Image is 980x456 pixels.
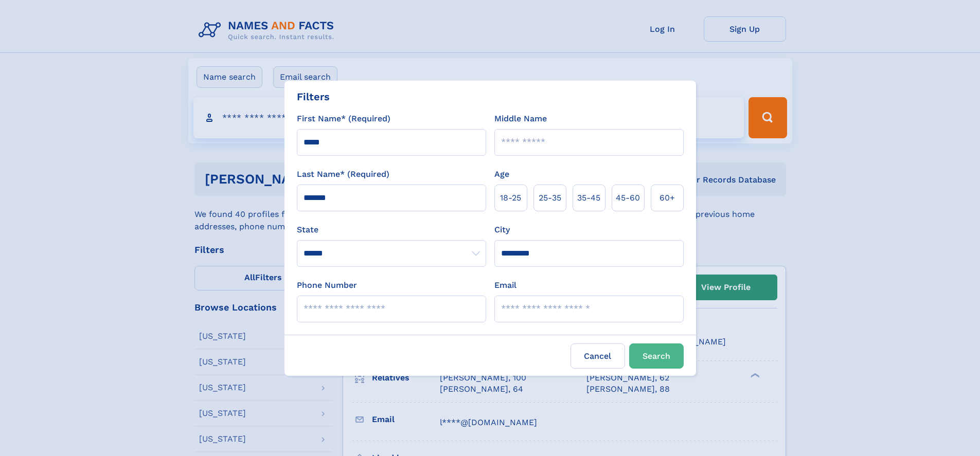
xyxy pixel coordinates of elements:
span: 25‑35 [539,192,561,204]
label: First Name* (Required) [297,113,390,125]
span: 18‑25 [500,192,521,204]
span: 45‑60 [616,192,640,204]
label: State [297,224,486,236]
span: 60+ [660,192,675,204]
button: Search [629,343,684,369]
label: Email [494,279,516,291]
label: Age [494,168,509,180]
label: Phone Number [297,279,357,291]
label: Last Name* (Required) [297,168,389,180]
div: Filters [297,89,330,104]
span: 35‑45 [577,192,600,204]
label: Cancel [571,343,625,369]
label: City [494,224,510,236]
label: Middle Name [494,113,547,125]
